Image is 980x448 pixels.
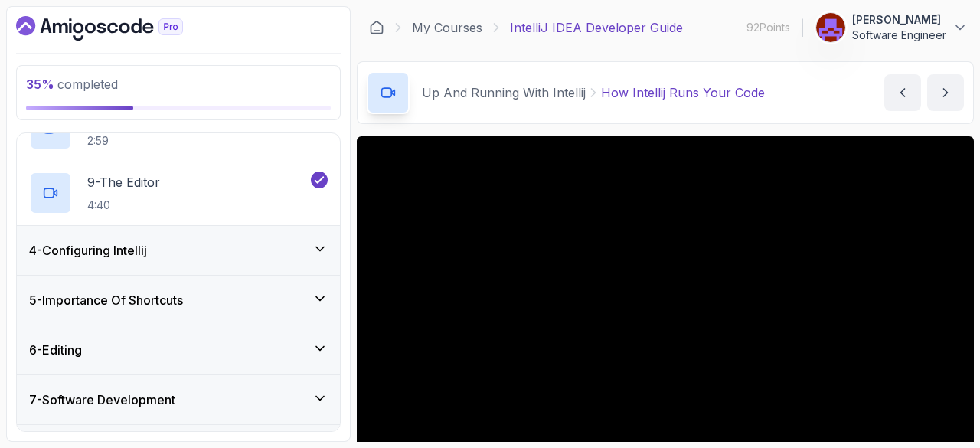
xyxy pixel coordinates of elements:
button: next content [927,74,964,111]
span: 35 % [26,77,54,92]
p: 9 - The Editor [87,173,160,191]
p: 2:59 [87,133,124,149]
a: Dashboard [16,16,218,41]
h3: 6 - Editing [29,341,82,359]
button: previous content [884,74,921,111]
a: Dashboard [369,20,384,35]
p: 92 Points [746,20,790,35]
h3: 4 - Configuring Intellij [29,241,147,260]
button: 7-Software Development [17,375,340,424]
a: My Courses [412,18,482,37]
button: 6-Editing [17,325,340,374]
span: completed [26,77,118,92]
h3: 7 - Software Development [29,391,175,409]
img: user profile image [816,13,845,42]
p: IntelliJ IDEA Developer Guide [510,18,683,37]
p: Up And Running With Intellij [422,83,586,102]
p: 4:40 [87,198,160,213]
h3: 5 - Importance Of Shortcuts [29,291,183,309]
button: 9-The Editor4:40 [29,172,328,214]
p: Software Engineer [852,28,946,43]
button: user profile image[PERSON_NAME]Software Engineer [815,12,968,43]
p: [PERSON_NAME] [852,12,946,28]
button: 4-Configuring Intellij [17,226,340,275]
button: 5-Importance Of Shortcuts [17,276,340,325]
p: How Intellij Runs Your Code [601,83,765,102]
